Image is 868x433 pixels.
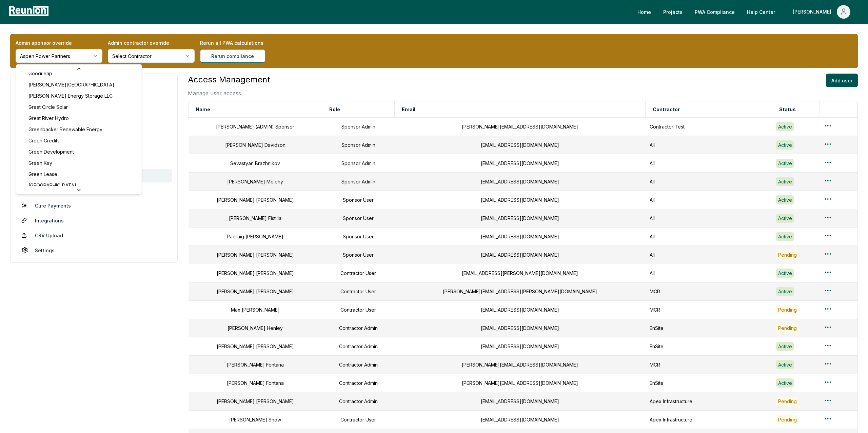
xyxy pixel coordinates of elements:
span: Great River Hydro [28,115,69,122]
span: Green Development [28,148,74,155]
span: Great Circle Solar [28,103,68,111]
span: [PERSON_NAME] Energy Storage LLC [28,92,113,99]
span: Green Lease [28,171,57,178]
span: [PERSON_NAME][GEOGRAPHIC_DATA] [28,81,114,88]
span: [GEOGRAPHIC_DATA] [28,182,76,189]
span: Green Key [28,159,52,166]
span: GoodLeap [28,70,52,77]
span: Green Credits [28,137,60,144]
span: Greenbacker Renewable Energy [28,126,102,133]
